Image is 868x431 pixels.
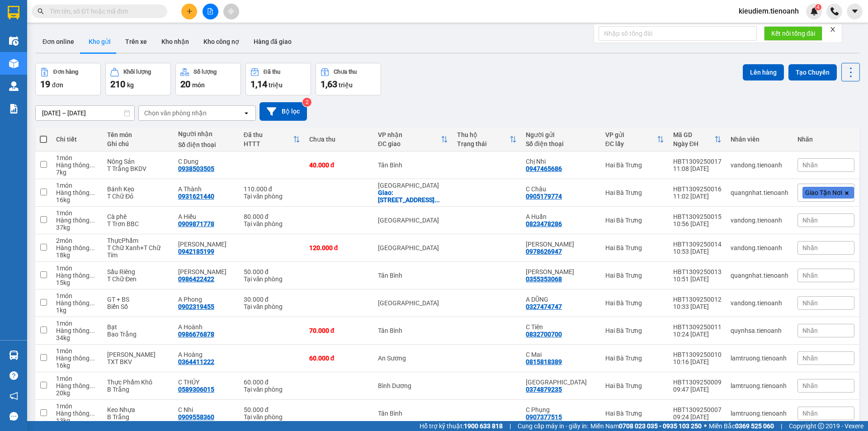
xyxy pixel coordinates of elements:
[178,241,235,248] div: C Nguyên
[673,379,722,386] div: HBT1309250009
[244,303,300,310] div: Tại văn phòng
[90,410,95,417] span: ...
[8,6,19,19] img: logo-vxr
[244,193,300,200] div: Tại văn phòng
[250,79,267,90] span: 1,14
[302,98,311,107] sup: 2
[816,4,820,10] span: 4
[107,165,169,172] div: T Trắng BKDV
[269,81,283,89] span: triệu
[178,413,214,421] div: 0909558360
[309,161,369,169] div: 40.000 đ
[709,421,774,431] span: Miền Bắc
[50,6,156,16] input: Tìm tên, số ĐT hoặc mã đơn
[178,358,214,365] div: 0364411222
[264,69,280,75] div: Đã thu
[56,136,98,143] div: Chi tiết
[178,158,235,165] div: C Dung
[605,244,664,251] div: Hai Bà Trưng
[144,109,207,118] div: Chọn văn phòng nhận
[605,272,664,279] div: Hai Bà Trưng
[309,244,369,251] div: 120.000 đ
[373,128,453,152] th: Toggle SortBy
[107,131,169,138] div: Tên món
[186,8,193,14] span: plus
[378,355,448,362] div: An Sương
[35,31,81,52] button: Đơn online
[526,386,562,393] div: 0374879235
[90,382,95,389] span: ...
[673,351,722,358] div: HBT1309250010
[526,358,562,365] div: 0815818389
[56,182,98,189] div: 1 món
[196,31,246,52] button: Kho công nợ
[178,141,235,148] div: Số điện thoại
[56,272,98,279] div: Hàng thông thường
[526,213,596,220] div: A Huấn
[56,307,98,314] div: 1 kg
[731,299,788,307] div: vandong.tienoanh
[40,79,50,90] span: 19
[56,327,98,334] div: Hàng thông thường
[731,189,788,196] div: quangnhat.tienoanh
[673,386,722,393] div: 09:47 [DATE]
[457,131,509,138] div: Thu hộ
[244,413,300,421] div: Tại văn phòng
[56,389,98,397] div: 20 kg
[378,182,448,189] div: [GEOGRAPHIC_DATA]
[605,299,664,307] div: Hai Bà Trưng
[526,379,596,386] div: Cô Hòa
[56,355,98,362] div: Hàng thông thường
[526,131,596,138] div: Người gửi
[673,248,722,255] div: 10:53 [DATE]
[56,161,98,169] div: Hàng thông thường
[175,63,241,95] button: Số lượng20món
[244,185,300,193] div: 110.000 đ
[244,379,300,386] div: 60.000 đ
[673,323,722,331] div: HBT1309250011
[56,403,98,410] div: 1 món
[731,5,806,17] span: kieudiem.tienoanh
[378,272,448,279] div: Tân Bình
[378,327,448,334] div: Tân Bình
[847,4,863,19] button: caret-down
[457,140,509,147] div: Trạng thái
[802,355,818,362] span: Nhãn
[309,355,369,362] div: 60.000 đ
[228,8,234,14] span: aim
[704,424,707,428] span: ⚪️
[223,4,239,19] button: aim
[107,303,169,310] div: Biển Số
[246,31,299,52] button: Hàng đã giao
[107,296,169,303] div: GT + BS
[52,81,63,89] span: đơn
[802,272,818,279] span: Nhãn
[815,4,821,10] sup: 4
[56,196,98,204] div: 16 kg
[731,136,788,143] div: Nhân viên
[118,31,154,52] button: Trên xe
[244,140,293,147] div: HTTT
[107,413,169,421] div: B Trắng
[9,104,19,114] img: solution-icon
[178,331,214,338] div: 0986676878
[178,275,214,283] div: 0986422422
[526,303,562,310] div: 0327474747
[619,422,702,430] strong: 0708 023 035 - 0935 103 250
[526,323,596,331] div: C Tiên
[90,161,95,169] span: ...
[605,189,664,196] div: Hai Bà Trưng
[673,140,714,147] div: Ngày ĐH
[851,7,859,15] span: caret-down
[56,224,98,231] div: 37 kg
[605,382,664,389] div: Hai Bà Trưng
[731,382,788,389] div: lamtruong.tienoanh
[56,154,98,161] div: 1 món
[178,386,214,393] div: 0589306015
[818,423,824,429] span: copyright
[178,406,235,413] div: C Nhi
[526,406,596,413] div: C Phụng
[788,64,837,81] button: Tạo Chuyến
[90,244,95,251] span: ...
[673,165,722,172] div: 11:08 [DATE]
